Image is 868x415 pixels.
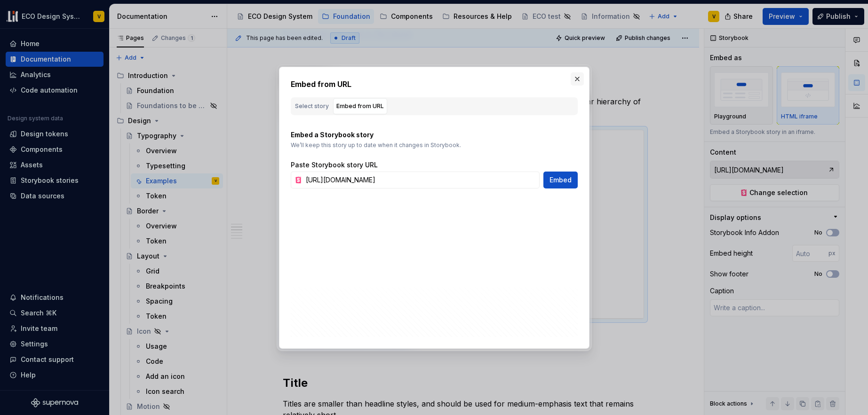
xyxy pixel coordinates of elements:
button: Embed [543,172,578,188]
input: https://storybook.com/story/... [302,172,540,188]
span: Embed [549,175,572,185]
label: Paste Storybook story URL [291,160,378,170]
div: Select story [295,102,329,111]
h2: Embed from URL [291,78,578,90]
p: We’ll keep this story up to date when it changes in Storybook. [291,141,578,149]
p: Embed a Storybook story [291,130,578,140]
div: Embed from URL [336,102,384,111]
